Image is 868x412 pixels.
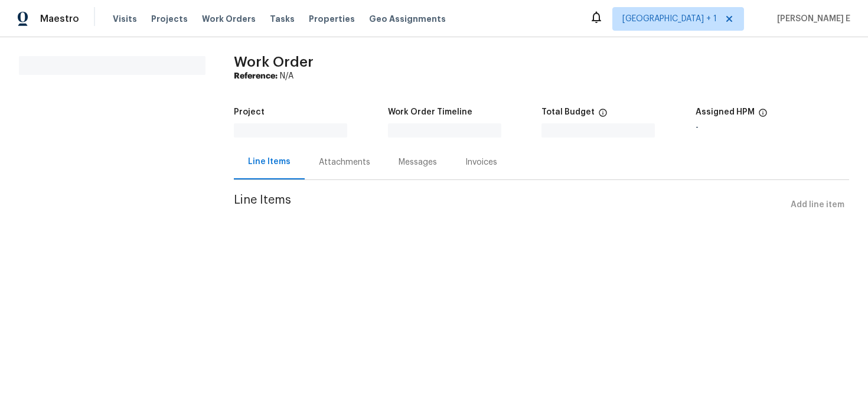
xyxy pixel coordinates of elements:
div: - [696,123,850,132]
span: Line Items [234,194,786,216]
span: The hpm assigned to this work order. [758,108,768,123]
span: Work Orders [202,13,256,25]
span: [GEOGRAPHIC_DATA] + 1 [622,13,717,25]
span: Work Order [234,55,314,69]
span: Properties [309,13,355,25]
div: Attachments [319,156,370,168]
h5: Work Order Timeline [388,108,472,116]
span: Projects [151,13,188,25]
span: Geo Assignments [369,13,446,25]
h5: Project [234,108,265,116]
b: Reference: [234,72,278,80]
div: Invoices [465,156,497,168]
h5: Total Budget [541,108,595,116]
div: Line Items [248,156,291,168]
div: N/A [234,70,849,82]
h5: Assigned HPM [696,108,755,116]
span: The total cost of line items that have been proposed by Opendoor. This sum includes line items th... [598,108,608,123]
div: Messages [399,156,437,168]
span: Tasks [270,15,295,23]
span: [PERSON_NAME] E [772,13,850,25]
span: Maestro [40,13,79,25]
span: Visits [113,13,137,25]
